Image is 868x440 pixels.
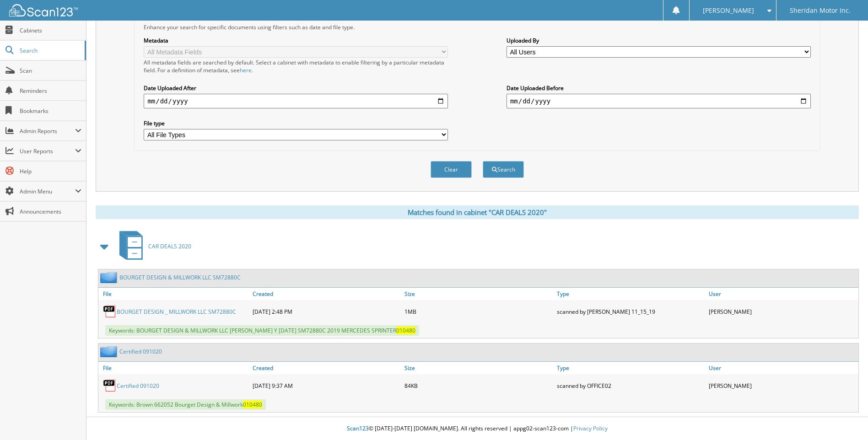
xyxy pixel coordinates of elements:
div: 1MB [402,302,554,321]
span: Keywords: BOURGET DESIGN & MILLWORK LLC [PERSON_NAME] Y [DATE] SM72880C 2019 MERCEDES SPRINTER [105,325,419,336]
a: Certified 091020 [117,382,159,390]
div: [PERSON_NAME] [706,302,858,321]
div: scanned by [PERSON_NAME] 11_15_19 [555,302,706,321]
label: Date Uploaded Before [507,84,811,92]
span: CAR DEALS 2020 [148,242,191,250]
a: User [706,362,858,374]
div: All metadata fields are searched by default. Select a cabinet with metadata to enable filtering b... [144,59,448,74]
span: Scan123 [347,424,369,432]
a: BOURGET DESIGN & MILLWORK LLC SM72880C [119,274,241,281]
a: User [706,288,858,300]
a: here [240,66,252,74]
a: Created [250,288,402,300]
div: Enhance your search for specific documents using filters such as date and file type. [139,23,815,31]
span: 010480 [243,401,262,408]
input: start [144,94,448,108]
div: scanned by OFFICE02 [555,376,706,395]
div: © [DATE]-[DATE] [DOMAIN_NAME]. All rights reserved | appg02-scan123-com | [86,418,868,440]
img: scan123-logo-white.svg [9,4,78,16]
span: Keywords: Brown 662052 Bourget Design & Millwork [105,399,266,410]
a: File [98,288,250,300]
span: Scan [20,67,81,75]
span: Announcements [20,208,81,215]
span: Admin Menu [20,188,75,195]
button: Clear [431,161,472,178]
a: Type [555,362,706,374]
a: Type [555,288,706,300]
input: end [507,94,811,108]
span: Admin Reports [20,127,75,135]
label: Uploaded By [507,37,811,44]
div: [PERSON_NAME] [706,376,858,395]
a: File [98,362,250,374]
label: Metadata [144,37,448,44]
span: Cabinets [20,27,81,34]
a: Certified 091020 [119,348,162,355]
span: 010480 [396,327,415,334]
div: Matches found in cabinet "CAR DEALS 2020" [96,205,859,219]
span: Help [20,167,81,175]
a: CAR DEALS 2020 [114,228,191,264]
img: PDF.png [103,305,117,318]
span: Search [20,47,80,54]
a: Created [250,362,402,374]
span: User Reports [20,147,75,155]
div: 84KB [402,376,554,395]
a: Size [402,288,554,300]
a: BOURGET DESIGN _ MILLWORK LLC SM72880C [117,308,236,316]
label: Date Uploaded After [144,84,448,92]
div: [DATE] 2:48 PM [250,302,402,321]
div: [DATE] 9:37 AM [250,376,402,395]
img: PDF.png [103,379,117,392]
img: folder2.png [100,346,119,357]
span: Sheridan Motor Inc. [790,8,851,13]
button: Search [483,161,524,178]
span: Reminders [20,87,81,95]
img: folder2.png [100,272,119,283]
a: Privacy Policy [573,424,608,432]
a: Size [402,362,554,374]
span: Bookmarks [20,107,81,115]
label: File type [144,119,448,127]
span: [PERSON_NAME] [703,8,754,13]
